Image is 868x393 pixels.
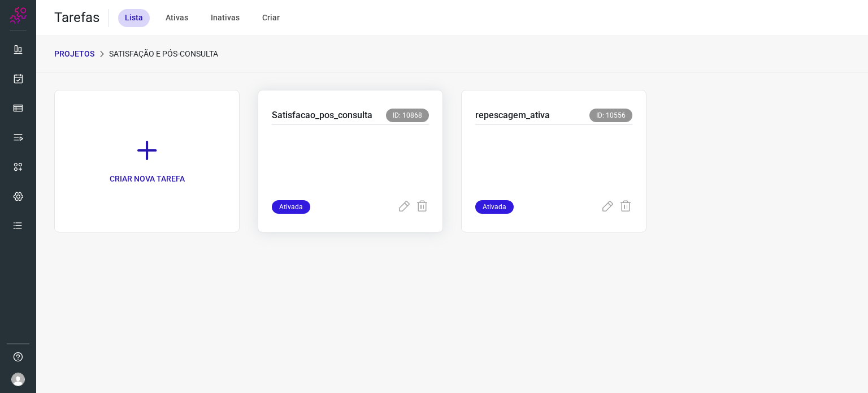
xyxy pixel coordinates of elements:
[204,9,246,27] div: Inativas
[475,200,514,214] span: Ativada
[110,173,185,185] p: CRIAR NOVA TAREFA
[11,373,25,386] img: avatar-user-boy.jpg
[272,200,310,214] span: Ativada
[109,48,218,60] p: Satisfação e Pós-Consulta
[475,109,550,122] p: repescagem_ativa
[272,109,372,122] p: Satisfacao_pos_consulta
[54,90,240,232] a: CRIAR NOVA TAREFA
[159,9,195,27] div: Ativas
[118,9,150,27] div: Lista
[255,9,287,27] div: Criar
[589,109,632,122] span: ID: 10556
[54,10,99,26] h2: Tarefas
[10,7,27,24] img: Logo
[54,48,94,60] p: PROJETOS
[386,109,429,122] span: ID: 10868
